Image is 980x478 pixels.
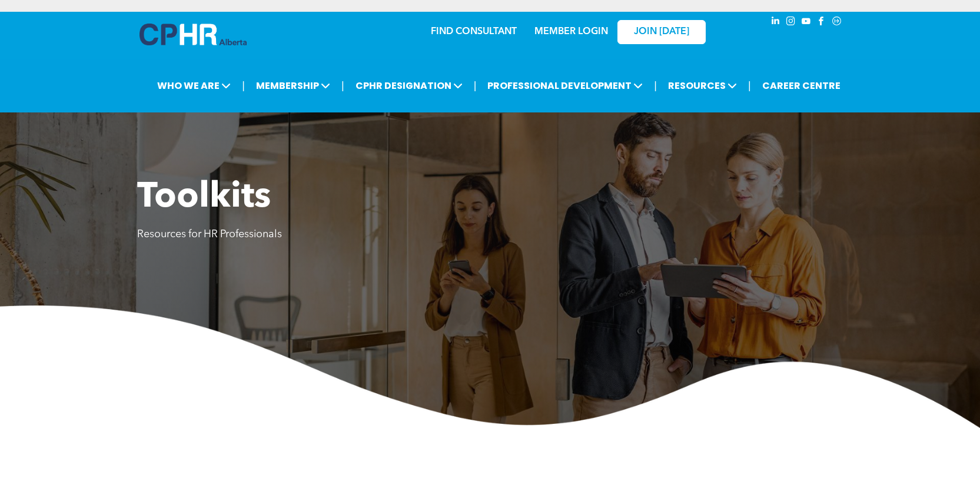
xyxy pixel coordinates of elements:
[253,75,334,97] span: MEMBERSHIP
[137,180,271,215] span: Toolkits
[534,27,608,36] a: MEMBER LOGIN
[137,229,282,240] span: Resources for HR Professionals
[759,75,844,97] a: CAREER CENTRE
[341,74,344,98] li: |
[769,15,782,31] a: linkedin
[484,75,646,97] span: PROFESSIONAL DEVELOPMENT
[748,74,751,98] li: |
[665,75,740,97] span: RESOURCES
[154,75,234,97] span: WHO WE ARE
[617,20,706,44] a: JOIN [DATE]
[800,15,813,31] a: youtube
[431,27,517,36] a: FIND CONSULTANT
[474,74,477,98] li: |
[139,24,247,45] img: A blue and white logo for cp alberta
[242,74,245,98] li: |
[352,75,466,97] span: CPHR DESIGNATION
[815,15,828,31] a: facebook
[654,74,657,98] li: |
[634,26,689,38] span: JOIN [DATE]
[785,15,798,31] a: instagram
[830,15,843,31] a: Social network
